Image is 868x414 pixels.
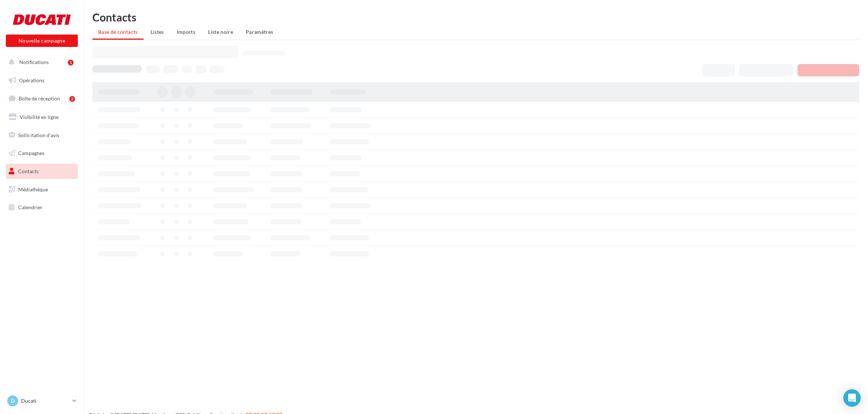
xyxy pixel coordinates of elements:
[19,95,60,101] span: Boîte de réception
[4,91,79,106] a: Boîte de réception2
[18,204,43,210] span: Calendrier
[20,114,59,120] span: Visibilité en ligne
[246,29,273,35] span: Paramètres
[18,150,44,156] span: Campagnes
[177,29,195,35] span: Imports
[4,164,79,179] a: Contacts
[4,128,79,143] a: Sollicitation d'avis
[4,200,79,215] a: Calendrier
[18,186,48,192] span: Médiathèque
[6,394,78,408] a: D Ducati
[68,60,73,65] div: 1
[208,29,233,35] span: Liste noire
[4,182,79,197] a: Médiathèque
[69,96,75,102] div: 2
[151,29,164,35] span: Listes
[19,59,49,65] span: Notifications
[11,397,15,405] span: D
[18,168,39,174] span: Contacts
[4,55,76,70] button: Notifications 1
[21,397,69,405] p: Ducati
[4,146,79,161] a: Campagnes
[92,12,859,23] h1: Contacts
[4,110,79,125] a: Visibilité en ligne
[843,389,861,407] div: Open Intercom Messenger
[4,73,79,88] a: Opérations
[6,35,78,47] button: Nouvelle campagne
[19,77,44,83] span: Opérations
[18,132,59,138] span: Sollicitation d'avis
